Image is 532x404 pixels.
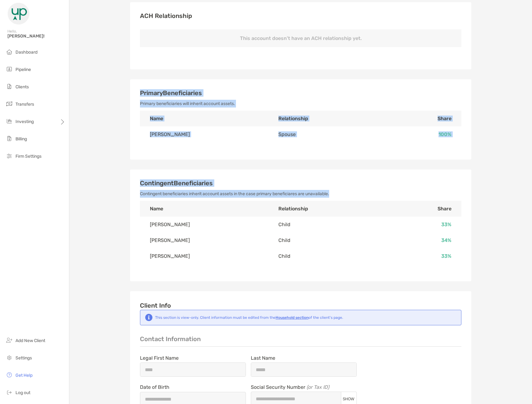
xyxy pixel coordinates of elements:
input: Date of Birth [140,397,246,402]
span: Firm Settings [15,154,41,159]
td: [PERSON_NAME] [140,248,268,264]
th: Share [383,201,461,217]
img: clients icon [6,83,13,90]
th: Relationship [268,111,383,126]
td: [PERSON_NAME] [140,126,268,142]
b: Household section [276,315,308,320]
span: SHOW [343,397,354,401]
img: get-help icon [6,371,13,379]
img: add_new_client icon [6,336,13,344]
td: Child [268,217,383,232]
th: Name [140,111,268,126]
p: Contact Information [140,335,461,347]
img: billing icon [6,135,13,142]
span: Get Help [15,373,33,378]
div: This section is view-only. Client information must be edited from the of the client's page. [155,315,343,320]
span: Billing [15,136,27,142]
span: Social Security Number [251,384,357,390]
td: [PERSON_NAME] [140,232,268,248]
span: Add New Client [15,338,45,343]
img: dashboard icon [6,48,13,55]
span: Contingent Beneficiaries [140,179,213,187]
img: logout icon [6,389,13,396]
th: Name [140,201,268,217]
span: Clients [15,84,29,90]
input: Social Security Number (or Tax ID)SHOW [251,396,341,402]
button: Social Security Number (or Tax ID) [341,396,356,402]
img: transfers icon [6,100,13,108]
span: Settings [15,355,32,361]
img: Notification icon [145,314,153,321]
td: Spouse [268,126,383,142]
img: investing icon [6,117,13,125]
img: Zoe Logo [7,2,30,25]
th: Relationship [268,201,383,217]
label: Legal First Name [140,355,179,361]
td: 34 % [383,232,461,248]
img: settings icon [6,354,13,361]
td: Child [268,232,383,248]
h5: Client Info [140,301,461,310]
span: Transfers [15,102,34,107]
span: Investing [15,119,34,124]
td: 33 % [383,217,461,232]
i: (or Tax ID) [307,384,329,390]
td: 33 % [383,248,461,264]
p: Contingent beneficiaries inherit account assets in the case primary beneficiares are unavailable. [140,190,461,198]
th: Share [383,111,461,126]
td: 100 % [383,126,461,142]
span: Dashboard [15,50,37,55]
span: Pipeline [15,67,31,72]
td: [PERSON_NAME] [140,217,268,232]
span: Date of Birth [140,384,246,390]
span: Log out [15,390,30,395]
img: pipeline icon [6,65,13,73]
p: This account doesn’t have an ACH relationship yet. [140,29,461,47]
label: Last Name [251,355,275,361]
span: Primary Beneficiaries [140,89,202,97]
td: Child [268,248,383,264]
span: [PERSON_NAME]! [7,33,65,39]
h3: ACH Relationship [140,12,461,20]
p: Primary beneficiaries will inherit account assets. [140,100,461,108]
img: firm-settings icon [6,152,13,160]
